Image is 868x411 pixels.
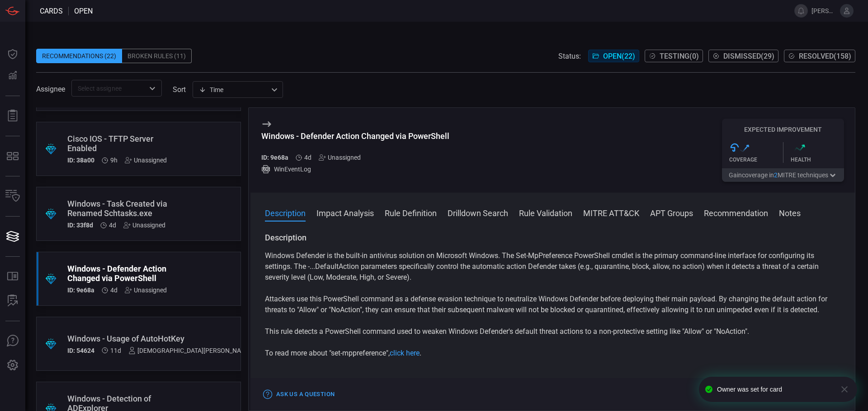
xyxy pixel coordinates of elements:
[704,207,768,218] button: Recommendation
[722,168,844,182] button: Gaincoverage in2MITRE techniques
[583,207,639,218] button: MITRE ATT&CK
[122,49,192,63] div: Broken Rules (11)
[110,286,118,294] span: Aug 23, 2025 10:20 PM
[2,105,24,127] button: Reports
[123,222,165,229] div: Unassigned
[173,85,186,94] label: sort
[110,157,118,164] span: Aug 27, 2025 6:39 AM
[110,347,121,354] span: Aug 16, 2025 10:55 PM
[74,7,93,15] span: open
[2,185,24,207] button: Inventory
[2,43,24,65] button: Dashboard
[779,207,801,218] button: Notes
[265,294,840,315] p: Attackers use this PowerShell command as a defense evasion technique to neutralize Windows Defend...
[729,157,783,163] div: Coverage
[645,50,703,62] button: Testing(0)
[588,50,639,62] button: Open(22)
[261,154,288,161] h5: ID: 9e68a
[265,232,840,243] h3: Description
[784,50,855,62] button: Resolved(158)
[2,290,24,312] button: ALERT ANALYSIS
[265,207,306,218] button: Description
[2,266,24,287] button: Rule Catalog
[811,7,836,14] span: [PERSON_NAME].[PERSON_NAME]
[448,207,508,218] button: Drilldown Search
[67,134,175,153] div: Cisco IOS - TFTP Server Enabled
[36,85,65,93] span: Assignee
[650,207,693,218] button: APT Groups
[660,52,699,60] span: Testing ( 0 )
[125,286,167,294] div: Unassigned
[199,85,269,94] div: Time
[261,388,337,402] button: Ask Us a Question
[67,264,175,283] div: Windows - Defender Action Changed via PowerShell
[265,250,840,283] p: Windows Defender is the built-in antivirus solution on Microsoft Windows. The Set-MpPreference Po...
[316,207,374,218] button: Impact Analysis
[717,386,833,393] div: Owner was set for card
[67,222,93,229] h5: ID: 33f8d
[67,286,94,294] h5: ID: 9e68a
[67,157,94,164] h5: ID: 38a00
[109,222,116,229] span: Aug 23, 2025 10:20 PM
[799,52,851,60] span: Resolved ( 158 )
[261,131,449,141] div: Windows - Defender Action Changed via PowerShell
[2,145,24,167] button: MITRE - Detection Posture
[708,50,778,62] button: Dismissed(29)
[2,226,24,247] button: Cards
[722,126,844,133] h5: Expected Improvement
[261,165,449,174] div: WinEventLog
[603,52,635,60] span: Open ( 22 )
[723,52,774,60] span: Dismissed ( 29 )
[774,171,778,179] span: 2
[558,52,581,60] span: Status:
[36,49,122,63] div: Recommendations (22)
[67,347,94,354] h5: ID: 54624
[146,82,159,95] button: Open
[319,154,361,161] div: Unassigned
[2,65,24,87] button: Detections
[2,355,24,376] button: Preferences
[519,207,572,218] button: Rule Validation
[2,330,24,352] button: Ask Us A Question
[125,157,167,164] div: Unassigned
[40,7,63,15] span: Cards
[390,349,420,357] a: click here
[128,347,252,354] div: [DEMOGRAPHIC_DATA][PERSON_NAME]
[304,154,311,161] span: Aug 23, 2025 10:20 PM
[265,326,840,337] p: This rule detects a PowerShell command used to weaken Windows Defender's default threat actions t...
[265,348,840,359] p: To read more about "set-mppreference", .
[67,334,252,343] div: Windows - Usage of AutoHotKey
[74,83,144,94] input: Select assignee
[67,199,175,218] div: Windows - Task Created via Renamed Schtasks.exe
[385,207,437,218] button: Rule Definition
[791,157,844,163] div: Health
